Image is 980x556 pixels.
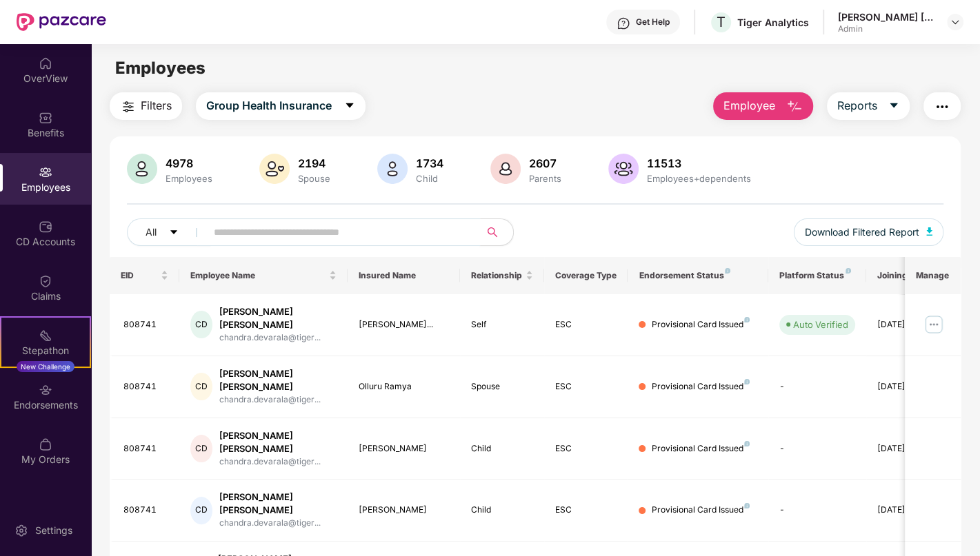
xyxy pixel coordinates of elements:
[123,442,169,455] div: 808741
[219,517,337,530] div: chandra.devarala@tiger...
[190,373,212,400] div: CD
[866,257,950,294] th: Joining Date
[651,380,750,393] div: Provisional Card Issued
[359,504,449,517] div: [PERSON_NAME]
[794,218,944,246] button: Download Filtered Report
[744,503,750,508] img: svg+xml;base64,PHN2ZyB4bWxucz0iaHR0cDovL3d3dy53My5vcmcvMjAwMC9zdmciIHdpZHRoPSI4IiBoZWlnaHQ9IjgiIH...
[544,257,628,294] th: Coverage Type
[737,16,809,29] div: Tiger Analytics
[926,227,933,236] img: svg+xml;base64,PHN2ZyB4bWxucz0iaHR0cDovL3d3dy53My5vcmcvMjAwMC9zdmciIHhtbG5zOnhsaW5rPSJodHRwOi8vd3...
[934,99,950,115] img: svg+xml;base64,PHN2ZyB4bWxucz0iaHR0cDovL3d3dy53My5vcmcvMjAwMC9zdmciIHdpZHRoPSIyNCIgaGVpZ2h0PSIyNC...
[888,100,899,112] span: caret-down
[471,318,533,331] div: Self
[827,92,910,120] button: Reportscaret-down
[923,313,945,336] img: manageButton
[555,442,617,455] div: ESC
[644,173,754,184] div: Employees+dependents
[219,331,337,344] div: chandra.devarala@tiger...
[169,227,179,238] span: caret-down
[259,154,290,184] img: svg+xml;base64,PHN2ZyB4bWxucz0iaHR0cDovL3d3dy53My5vcmcvMjAwMC9zdmciIHhtbG5zOnhsaW5rPSJodHRwOi8vd3...
[39,111,52,125] img: svg+xml;base64,PHN2ZyBpZD0iQmVuZWZpdHMiIHhtbG5zPSJodHRwOi8vd3d3LnczLm9yZy8yMDAwL3N2ZyIgd2lkdGg9Ij...
[744,317,750,322] img: svg+xml;base64,PHN2ZyB4bWxucz0iaHR0cDovL3d3dy53My5vcmcvMjAwMC9zdmciIHdpZHRoPSI4IiBoZWlnaHQ9IjgiIH...
[190,270,326,281] span: Employee Name
[219,393,337,406] div: chandra.devarala@tiger...
[846,268,851,274] img: svg+xml;base64,PHN2ZyB4bWxucz0iaHR0cDovL3d3dy53My5vcmcvMjAwMC9zdmciIHdpZHRoPSI4IiBoZWlnaHQ9IjgiIH...
[651,318,750,331] div: Provisional Card Issued
[115,58,206,78] span: Employees
[359,442,449,455] div: [PERSON_NAME]
[793,318,848,331] div: Auto Verified
[471,270,523,281] span: Relationship
[744,379,750,384] img: svg+xml;base64,PHN2ZyB4bWxucz0iaHR0cDovL3d3dy53My5vcmcvMjAwMC9zdmciIHdpZHRoPSI4IiBoZWlnaHQ9IjgiIH...
[479,218,514,246] button: search
[877,504,939,517] div: [DATE]
[526,156,564,170] div: 2607
[31,524,77,537] div: Settings
[359,380,449,393] div: Olluru Ramya
[348,257,460,294] th: Insured Name
[413,156,446,170] div: 1734
[555,380,617,393] div: ESC
[837,97,877,114] span: Reports
[471,380,533,393] div: Spouse
[744,441,750,446] img: svg+xml;base64,PHN2ZyB4bWxucz0iaHR0cDovL3d3dy53My5vcmcvMjAwMC9zdmciIHdpZHRoPSI4IiBoZWlnaHQ9IjgiIH...
[163,156,215,170] div: 4978
[127,154,157,184] img: svg+xml;base64,PHN2ZyB4bWxucz0iaHR0cDovL3d3dy53My5vcmcvMjAwMC9zdmciIHhtbG5zOnhsaW5rPSJodHRwOi8vd3...
[39,383,52,397] img: svg+xml;base64,PHN2ZyBpZD0iRW5kb3JzZW1lbnRzIiB4bWxucz0iaHR0cDovL3d3dy53My5vcmcvMjAwMC9zdmciIHdpZH...
[39,220,52,234] img: svg+xml;base64,PHN2ZyBpZD0iQ0RfQWNjb3VudHMiIGRhdGEtbmFtZT0iQ0QgQWNjb3VudHMiIHhtbG5zPSJodHRwOi8vd3...
[179,257,348,294] th: Employee Name
[219,455,337,469] div: chandra.devarala@tiger...
[206,97,332,114] span: Group Health Insurance
[110,92,182,120] button: Filters
[39,437,52,451] img: svg+xml;base64,PHN2ZyBpZD0iTXlfT3JkZXJzIiBkYXRhLW5hbWU9Ik15IE9yZGVycyIgeG1sbnM9Imh0dHA6Ly93d3cudz...
[723,97,775,114] span: Employee
[608,154,639,184] img: svg+xml;base64,PHN2ZyB4bWxucz0iaHR0cDovL3d3dy53My5vcmcvMjAwMC9zdmciIHhtbG5zOnhsaW5rPSJodHRwOi8vd3...
[295,156,333,170] div: 2194
[905,257,961,294] th: Manage
[39,274,52,288] img: svg+xml;base64,PHN2ZyBpZD0iQ2xhaW0iIHhtbG5zPSJodHRwOi8vd3d3LnczLm9yZy8yMDAwL3N2ZyIgd2lkdGg9IjIwIi...
[17,13,106,31] img: New Pazcare Logo
[717,14,726,30] span: T
[359,318,449,331] div: [PERSON_NAME]...
[555,504,617,517] div: ESC
[190,435,212,462] div: CD
[219,305,337,331] div: [PERSON_NAME] [PERSON_NAME]
[644,156,754,170] div: 11513
[344,100,355,112] span: caret-down
[1,344,90,358] div: Stepathon
[39,165,52,179] img: svg+xml;base64,PHN2ZyBpZD0iRW1wbG95ZWVzIiB4bWxucz0iaHR0cDovL3d3dy53My5vcmcvMjAwMC9zdmciIHdpZHRoPS...
[617,17,630,30] img: svg+xml;base64,PHN2ZyBpZD0iSGVscC0zMngzMiIgeG1sbnM9Imh0dHA6Ly93d3cudzMub3JnLzIwMDAvc3ZnIiB3aWR0aD...
[39,329,52,342] img: svg+xml;base64,PHN2ZyB4bWxucz0iaHR0cDovL3d3dy53My5vcmcvMjAwMC9zdmciIHdpZHRoPSIyMSIgaGVpZ2h0PSIyMC...
[768,356,866,418] td: -
[141,97,172,114] span: Filters
[877,442,939,455] div: [DATE]
[17,361,74,372] div: New Challenge
[779,270,855,281] div: Platform Status
[14,524,28,537] img: svg+xml;base64,PHN2ZyBpZD0iU2V0dGluZy0yMHgyMCIgeG1sbnM9Imh0dHA6Ly93d3cudzMub3JnLzIwMDAvc3ZnIiB3aW...
[460,257,544,294] th: Relationship
[127,218,211,246] button: Allcaret-down
[219,491,337,517] div: [PERSON_NAME] [PERSON_NAME]
[651,442,750,455] div: Provisional Card Issued
[805,225,919,240] span: Download Filtered Report
[838,23,934,34] div: Admin
[413,173,446,184] div: Child
[471,504,533,517] div: Child
[768,418,866,480] td: -
[219,429,337,455] div: [PERSON_NAME] [PERSON_NAME]
[479,227,506,238] span: search
[950,17,961,28] img: svg+xml;base64,PHN2ZyBpZD0iRHJvcGRvd24tMzJ4MzIiIHhtbG5zPSJodHRwOi8vd3d3LnczLm9yZy8yMDAwL3N2ZyIgd2...
[196,92,366,120] button: Group Health Insurancecaret-down
[471,442,533,455] div: Child
[377,154,408,184] img: svg+xml;base64,PHN2ZyB4bWxucz0iaHR0cDovL3d3dy53My5vcmcvMjAwMC9zdmciIHhtbG5zOnhsaW5rPSJodHRwOi8vd3...
[146,225,157,240] span: All
[725,268,730,274] img: svg+xml;base64,PHN2ZyB4bWxucz0iaHR0cDovL3d3dy53My5vcmcvMjAwMC9zdmciIHdpZHRoPSI4IiBoZWlnaHQ9IjgiIH...
[39,56,52,70] img: svg+xml;base64,PHN2ZyBpZD0iSG9tZSIgeG1sbnM9Imh0dHA6Ly93d3cudzMub3JnLzIwMDAvc3ZnIiB3aWR0aD0iMjAiIG...
[713,92,813,120] button: Employee
[786,99,803,115] img: svg+xml;base64,PHN2ZyB4bWxucz0iaHR0cDovL3d3dy53My5vcmcvMjAwMC9zdmciIHhtbG5zOnhsaW5rPSJodHRwOi8vd3...
[123,380,169,393] div: 808741
[190,311,212,338] div: CD
[163,173,215,184] div: Employees
[123,318,169,331] div: 808741
[295,173,333,184] div: Spouse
